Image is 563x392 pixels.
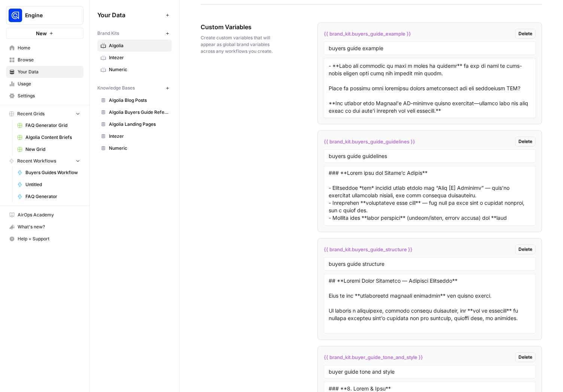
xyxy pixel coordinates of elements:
span: Numeric [109,66,168,73]
span: Recent Grids [17,110,45,117]
a: Algolia [97,40,172,52]
a: New Grid [14,143,83,155]
a: Algolia Buyers Guide Reference [97,106,172,118]
a: Your Data [6,66,83,78]
a: Intezer [97,52,172,64]
button: Delete [515,352,536,362]
a: Numeric [97,142,172,154]
span: Usage [18,80,80,87]
span: Home [18,45,80,51]
span: New [36,30,47,37]
button: What's new? [6,221,83,233]
span: Algolia Content Briefs [25,134,80,141]
span: Algolia Landing Pages [109,121,168,128]
a: Algolia Content Briefs [14,131,83,143]
a: Home [6,42,83,54]
span: Settings [18,92,80,99]
span: Delete [518,30,532,37]
span: Recent Workflows [17,158,56,164]
span: Custom Variables [201,22,276,31]
button: Delete [515,137,536,146]
span: Your Data [18,69,80,75]
span: Intezer [109,54,168,61]
span: Brand Kits [97,30,119,37]
span: Buyers Guides Workflow [25,169,80,176]
span: Algolia [109,42,168,49]
span: Delete [518,246,532,253]
button: Delete [515,29,536,39]
a: Settings [6,90,83,102]
textarea: ### **Lorem ipsu dol Sitame’c Adipis** - Elitseddoe *tem* incidid utlab etdolo mag “Aliq [E] Admi... [329,169,531,222]
span: Numeric [109,145,168,152]
a: Algolia Landing Pages [97,118,172,130]
input: Variable Name [329,153,531,159]
input: Variable Name [329,261,531,267]
button: New [6,28,83,39]
a: Numeric [97,64,172,76]
img: Engine Logo [9,9,22,22]
span: {{ brand_kit.buyers_guide_example }} [324,30,411,37]
span: Knowledge Bases [97,85,135,91]
a: Intezer [97,130,172,142]
a: FAQ Generator Grid [14,119,83,131]
a: AirOps Academy [6,209,83,221]
input: Variable Name [329,45,531,52]
span: Your Data [97,10,163,19]
span: Delete [518,354,532,361]
span: Intezer [109,133,168,140]
span: {{ brand_kit.buyers_guide_structure }} [324,246,413,253]
button: Recent Workflows [6,155,83,167]
span: FAQ Generator [25,193,80,200]
button: Recent Grids [6,108,83,119]
div: What's new? [6,221,83,233]
span: Untitled [25,181,80,188]
a: Usage [6,78,83,90]
span: Algolia Buyers Guide Reference [109,109,168,116]
span: AirOps Academy [18,212,80,218]
a: Untitled [14,179,83,191]
span: Help + Support [18,235,80,242]
input: Variable Name [329,368,531,375]
a: Browse [6,54,83,66]
button: Help + Support [6,233,83,245]
span: Engine [25,12,70,19]
button: Workspace: Engine [6,6,83,25]
span: {{ brand_kit.buyer_guide_tone_and_style }} [324,353,423,361]
span: Delete [518,138,532,145]
textarea: # **Loremipsu dolors ametconse ad 0543: eli seddoeius, temporinci utlab, etd magnaaliq enimadm** ... [329,61,531,115]
textarea: ## **Loremi Dolor Sitametco — Adipisci Elitseddo** Eius te inc **utlaboreetd magnaali enimadmin**... [329,277,531,330]
span: {{ brand_kit.buyers_guide_guidelines }} [324,138,415,145]
span: Create custom variables that will appear as global brand variables across any workflows you create. [201,34,276,55]
button: Delete [515,244,536,254]
span: Browse [18,57,80,63]
span: FAQ Generator Grid [25,122,80,129]
a: Buyers Guides Workflow [14,167,83,179]
span: Algolia Blog Posts [109,97,168,104]
a: Algolia Blog Posts [97,94,172,106]
span: New Grid [25,146,80,153]
a: FAQ Generator [14,191,83,203]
